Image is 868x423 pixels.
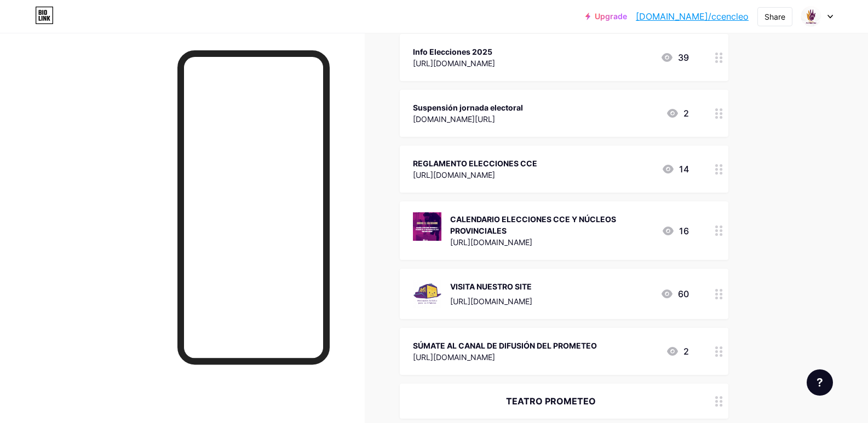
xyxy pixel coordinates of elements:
div: CALENDARIO ELECCIONES CCE Y NÚCLEOS PROVINCIALES [450,213,653,236]
img: CCE Núcleo Pichincha [801,6,821,27]
div: 16 [662,224,689,237]
div: TEATRO PROMETEO [413,395,689,408]
div: [URL][DOMAIN_NAME] [413,57,495,69]
div: 2 [666,345,689,358]
img: VISITA NUESTRO SITE [413,280,441,308]
div: 2 [666,107,689,120]
div: VISITA NUESTRO SITE [450,281,532,292]
div: 60 [660,287,689,300]
div: SÚMATE AL CANAL DE DIFUSIÓN DEL PROMETEO [413,340,597,351]
a: Upgrade [585,12,627,21]
div: [URL][DOMAIN_NAME] [413,169,537,181]
div: 39 [660,51,689,64]
div: [URL][DOMAIN_NAME] [450,236,653,248]
div: [DOMAIN_NAME][URL] [413,113,523,125]
div: 14 [662,163,689,176]
div: [URL][DOMAIN_NAME] [413,351,597,363]
img: CALENDARIO ELECCIONES CCE Y NÚCLEOS PROVINCIALES [413,212,441,241]
div: Suspensión jornada electoral [413,102,523,113]
div: Share [764,11,785,22]
div: REGLAMENTO ELECCIONES CCE [413,158,537,169]
div: Info Elecciones 2025 [413,46,495,57]
a: [DOMAIN_NAME]/ccencleo [636,10,749,23]
div: [URL][DOMAIN_NAME] [450,295,532,307]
